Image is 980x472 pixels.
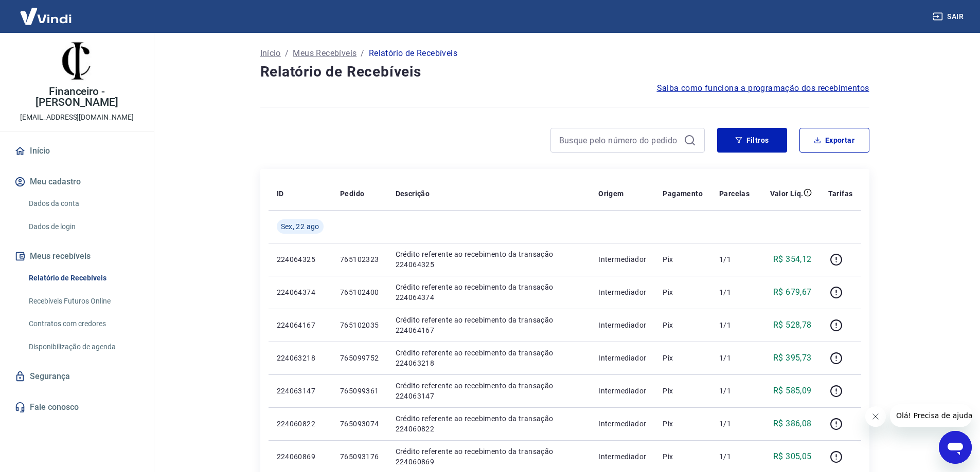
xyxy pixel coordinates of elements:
p: Crédito referente ao recebimento da transação 224064167 [396,315,582,335]
p: 765102400 [340,287,379,297]
h4: Relatório de Recebíveis [260,62,869,82]
a: Início [12,140,141,162]
span: Sex, 22 ago [281,221,319,232]
p: Pix [663,386,703,396]
p: 1/1 [719,386,750,396]
button: Filtros [717,128,787,153]
p: R$ 528,78 [773,319,812,331]
p: 224064167 [277,320,324,330]
a: Início [260,47,281,60]
p: 1/1 [719,320,750,330]
iframe: Botão para abrir a janela de mensagens [939,431,972,464]
p: 765099752 [340,353,379,363]
p: Crédito referente ao recebimento da transação 224060822 [396,413,582,434]
p: Crédito referente ao recebimento da transação 224060869 [396,446,582,467]
p: 1/1 [719,451,750,462]
p: 1/1 [719,254,750,265]
p: Financeiro - [PERSON_NAME] [8,86,146,108]
p: 224063218 [277,353,324,363]
p: Crédito referente ao recebimento da transação 224064374 [396,282,582,303]
p: 1/1 [719,419,750,429]
p: [EMAIL_ADDRESS][DOMAIN_NAME] [20,112,134,123]
p: Valor Líq. [770,188,804,199]
p: R$ 305,05 [773,450,812,463]
p: R$ 386,08 [773,418,812,430]
img: Vindi [12,1,79,32]
p: Crédito referente ao recebimento da transação 224064325 [396,249,582,270]
p: Pix [663,254,703,265]
iframe: Fechar mensagem [865,406,886,427]
p: Relatório de Recebíveis [369,47,457,60]
p: 765093176 [340,451,379,462]
p: Pix [663,287,703,297]
p: Intermediador [598,320,646,330]
p: R$ 395,73 [773,352,812,364]
p: Intermediador [598,254,646,265]
p: 765102323 [340,254,379,265]
img: c7f6c277-3e1a-459d-8a6e-e007bbcd6746.jpeg [57,41,98,82]
p: Pix [663,320,703,330]
a: Dados de login [25,216,141,237]
p: 224063147 [277,386,324,396]
p: Intermediador [598,287,646,297]
iframe: Mensagem da empresa [890,404,972,427]
p: Intermediador [598,451,646,462]
p: 1/1 [719,353,750,363]
p: Intermediador [598,353,646,363]
p: Pix [663,353,703,363]
a: Dados da conta [25,193,141,214]
p: Pedido [340,188,364,199]
p: / [285,47,289,60]
p: Origem [598,188,623,199]
p: Pagamento [663,188,703,199]
a: Meus Recebíveis [293,47,357,60]
p: 224060869 [277,451,324,462]
p: R$ 679,67 [773,286,812,298]
span: Olá! Precisa de ajuda? [6,7,86,15]
p: 1/1 [719,287,750,297]
a: Saiba como funciona a programação dos recebimentos [657,82,869,95]
input: Busque pelo número do pedido [559,133,680,148]
a: Segurança [12,365,141,388]
p: 224064325 [277,254,324,265]
button: Exportar [799,128,869,153]
p: 224060822 [277,419,324,429]
p: 765099361 [340,386,379,396]
a: Relatório de Recebíveis [25,268,141,289]
button: Meu cadastro [12,171,141,193]
p: R$ 354,12 [773,253,812,266]
p: Tarifas [828,188,853,199]
p: Pix [663,419,703,429]
a: Contratos com credores [25,313,141,334]
p: Crédito referente ao recebimento da transação 224063147 [396,381,582,401]
p: ID [277,188,284,199]
p: Intermediador [598,386,646,396]
p: 765102035 [340,320,379,330]
p: Parcelas [719,188,750,199]
p: Pix [663,451,703,462]
p: Descrição [396,188,430,199]
p: 765093074 [340,419,379,429]
a: Recebíveis Futuros Online [25,291,141,312]
a: Fale conosco [12,396,141,419]
a: Disponibilização de agenda [25,336,141,357]
button: Sair [931,7,968,26]
p: / [361,47,364,60]
button: Meus recebíveis [12,245,141,268]
p: Crédito referente ao recebimento da transação 224063218 [396,348,582,368]
p: Intermediador [598,419,646,429]
p: R$ 585,09 [773,385,812,397]
p: 224064374 [277,287,324,297]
